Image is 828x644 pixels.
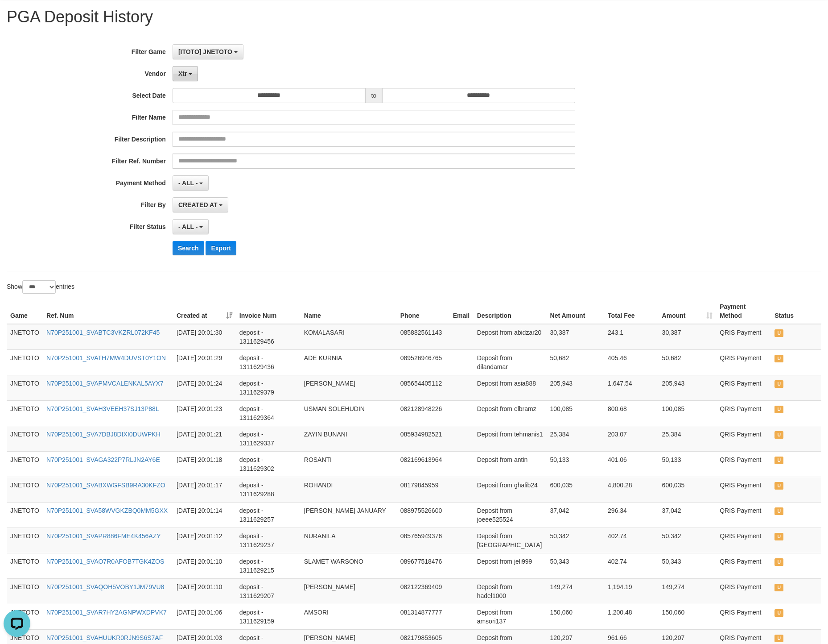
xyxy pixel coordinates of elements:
span: UNPAID [774,380,783,388]
td: Deposit from abidzar20 [474,324,547,350]
td: JNETOTO [7,375,43,400]
td: [DATE] 20:01:12 [173,528,236,553]
td: KOMALASARI [301,324,397,350]
td: 1,200.48 [604,604,659,629]
td: QRIS Payment [716,477,771,502]
a: N70P251001_SVABTC3VKZRL072KF45 [46,329,160,336]
td: 088975526600 [397,502,449,528]
td: Deposit from ghalib24 [474,477,547,502]
td: 089677518476 [397,553,449,578]
td: 085882561143 [397,324,449,350]
span: UNPAID [774,507,783,515]
td: 149,274 [547,578,605,604]
th: Total Fee [604,299,659,324]
td: ADE KURNIA [301,349,397,375]
td: JNETOTO [7,426,43,451]
a: N70P251001_SVAR7HY2AGNPWXDPVK7 [46,609,167,616]
td: 25,384 [547,426,605,451]
td: 100,085 [547,400,605,426]
td: JNETOTO [7,400,43,426]
td: [DATE] 20:01:23 [173,400,236,426]
th: Phone [397,299,449,324]
td: deposit - 1311629207 [236,578,301,604]
td: deposit - 1311629337 [236,426,301,451]
th: Payment Method [716,299,771,324]
th: Invoice Num [236,299,301,324]
td: deposit - 1311629456 [236,324,301,350]
td: deposit - 1311629364 [236,400,301,426]
td: [PERSON_NAME] JANUARY [301,502,397,528]
td: Deposit from hadel1000 [474,578,547,604]
span: UNPAID [774,355,783,362]
a: N70P251001_SVAPR886FME4K456AZY [46,532,161,540]
td: 082122369409 [397,578,449,604]
span: UNPAID [774,406,783,413]
td: deposit - 1311629379 [236,375,301,400]
td: 150,060 [547,604,605,629]
td: JNETOTO [7,528,43,553]
th: Description [474,299,547,324]
td: [PERSON_NAME] [301,578,397,604]
button: Xtr [173,66,198,81]
td: 50,342 [659,528,717,553]
td: [DATE] 20:01:14 [173,502,236,528]
td: Deposit from antin [474,451,547,477]
td: 37,042 [547,502,605,528]
td: 405.46 [604,349,659,375]
td: 082128948226 [397,400,449,426]
td: Deposit from dilandamar [474,349,547,375]
th: Created at: activate to sort column ascending [173,299,236,324]
td: 205,943 [659,375,717,400]
td: 089526946765 [397,349,449,375]
td: deposit - 1311629215 [236,553,301,578]
td: 082169613964 [397,451,449,477]
span: UNPAID [774,533,783,540]
td: 800.68 [604,400,659,426]
td: 401.06 [604,451,659,477]
td: JNETOTO [7,477,43,502]
td: 50,342 [547,528,605,553]
td: QRIS Payment [716,375,771,400]
td: QRIS Payment [716,578,771,604]
td: QRIS Payment [716,502,771,528]
td: 243.1 [604,324,659,350]
label: Show entries [7,280,74,294]
td: 1,194.19 [604,578,659,604]
td: JNETOTO [7,604,43,629]
td: QRIS Payment [716,426,771,451]
h1: PGA Deposit History [7,8,821,26]
a: N70P251001_SVA58WVGKZBQ0MM5GXX [46,507,168,514]
td: [PERSON_NAME] [301,375,397,400]
a: N70P251001_SVAH3VEEH37SJ13P88L [46,405,159,412]
span: CREATED AT [178,201,218,208]
td: [DATE] 20:01:30 [173,324,236,350]
td: [DATE] 20:01:18 [173,451,236,477]
td: Deposit from [GEOGRAPHIC_DATA] [474,528,547,553]
td: SLAMET WARSONO [301,553,397,578]
td: 296.34 [604,502,659,528]
a: N70P251001_SVABXWGFSB9RA30KFZO [46,482,165,489]
th: Game [7,299,43,324]
td: QRIS Payment [716,553,771,578]
button: Export [206,241,236,255]
td: 30,387 [659,324,717,350]
span: UNPAID [774,431,783,439]
td: Deposit from amsori137 [474,604,547,629]
span: UNPAID [774,609,783,617]
td: ZAYIN BUNANI [301,426,397,451]
td: 150,060 [659,604,717,629]
span: UNPAID [774,558,783,566]
span: - ALL - [178,223,198,230]
a: N70P251001_SVAQOH5VOBY1JM79VU8 [46,583,164,590]
select: Showentries [22,280,56,294]
span: UNPAID [774,635,783,642]
td: 600,035 [547,477,605,502]
td: QRIS Payment [716,451,771,477]
th: Status [771,299,821,324]
span: UNPAID [774,329,783,337]
td: [DATE] 20:01:06 [173,604,236,629]
td: deposit - 1311629237 [236,528,301,553]
td: 50,343 [659,553,717,578]
td: 149,274 [659,578,717,604]
td: JNETOTO [7,578,43,604]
